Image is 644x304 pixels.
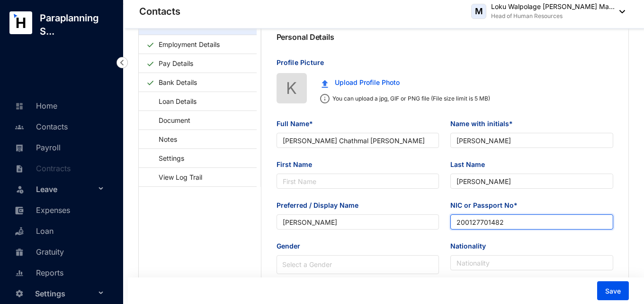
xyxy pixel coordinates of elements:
input: Name with initials* [450,133,613,148]
span: K [286,75,297,101]
img: settings-unselected.1febfda315e6e19643a1.svg [15,289,24,298]
a: Gratuity [12,247,64,257]
p: Profile Picture [277,58,614,73]
a: Loan [12,226,54,236]
button: Save [597,281,629,300]
input: Full Name* [277,133,439,148]
label: Full Name* [277,119,320,129]
span: Save [605,286,621,296]
a: Employment Details [155,35,224,54]
img: upload.c0f81fc875f389a06f631e1c6d8834da.svg [322,80,328,88]
label: Last Name [450,159,492,170]
label: Name with initials* [450,119,519,129]
p: Personal Details [277,31,334,43]
a: Loan Details [146,92,200,111]
img: contract-unselected.99e2b2107c0a7dd48938.svg [15,165,24,173]
a: Contracts [12,164,71,173]
a: Contacts [12,122,68,131]
a: Document [146,111,194,130]
img: nav-icon-left.19a07721e4dec06a274f6d07517f07b7.svg [116,57,128,68]
img: loan-unselected.d74d20a04637f2d15ab5.svg [15,227,24,236]
label: Gender [277,241,307,251]
img: payroll-unselected.b590312f920e76f0c668.svg [15,144,24,152]
a: Settings [146,148,188,168]
label: Nationality [450,241,492,251]
a: Bank Details [155,73,201,92]
img: home-unselected.a29eae3204392db15eaf.svg [15,102,24,111]
input: First Name [277,174,439,189]
input: NIC or Passport No* [450,214,613,230]
li: Gratuity [8,241,112,262]
p: Loku Walpolage [PERSON_NAME] Ma... [491,2,615,11]
img: people-unselected.118708e94b43a90eceab.svg [15,123,24,131]
li: Payroll [8,137,112,157]
label: Preferred / Display Name [277,200,365,211]
li: Home [8,95,112,116]
button: Upload Profile Photo [314,73,407,92]
a: Reports [12,268,63,277]
img: leave-unselected.2934df6273408c3f84d9.svg [15,184,25,194]
p: You can upload a jpg, GIF or PNG file (File size limit is 5 MB) [330,94,490,103]
li: Contracts [8,157,112,178]
p: Head of Human Resources [491,11,615,21]
li: Contacts [8,116,112,137]
li: Reports [8,262,112,283]
label: First Name [277,159,319,170]
a: Pay Details [155,54,197,73]
input: Nationality [450,255,613,270]
span: M [475,7,483,16]
span: Upload Profile Photo [335,77,400,88]
img: report-unselected.e6a6b4230fc7da01f883.svg [15,269,24,277]
img: info.ad751165ce926853d1d36026adaaebbf.svg [320,94,330,103]
input: Preferred / Display Name [277,214,439,230]
label: NIC or Passport No* [450,200,524,211]
li: Expenses [8,199,112,220]
a: Expenses [12,205,70,215]
a: View Log Trail [146,167,206,187]
a: Notes [146,129,180,149]
img: gratuity-unselected.a8c340787eea3cf492d7.svg [15,248,24,257]
img: dropdown-black.8e83cc76930a90b1a4fdb6d089b7bf3a.svg [615,10,625,13]
span: Settings [35,284,96,303]
p: Contacts [139,5,180,18]
span: Leave [36,180,96,199]
a: Home [12,101,57,111]
input: Last Name [450,174,613,189]
p: Paraplanning S... [32,11,123,38]
img: expense-unselected.2edcf0507c847f3e9e96.svg [15,206,24,215]
a: Payroll [12,143,61,152]
li: Loan [8,220,112,241]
